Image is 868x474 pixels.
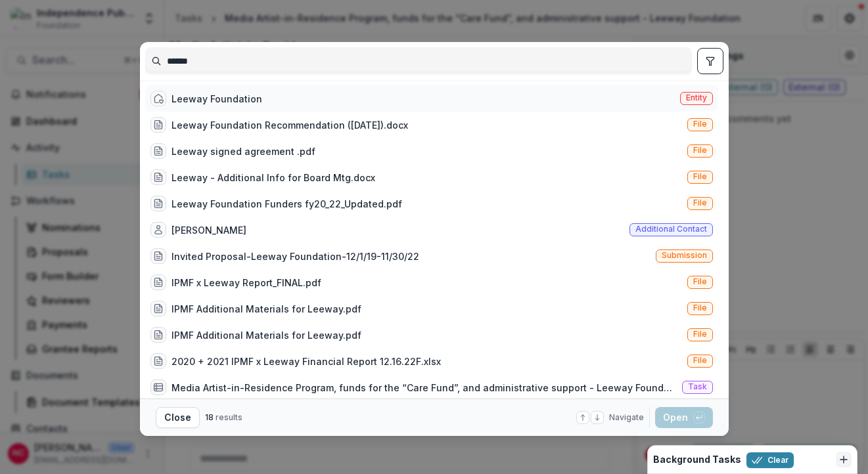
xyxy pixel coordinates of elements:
span: File [693,303,707,312]
span: Task [688,382,707,391]
button: Dismiss [836,452,852,467]
div: IPMF x Leeway Report_FINAL.pdf [171,276,321,290]
div: Leeway Foundation Funders fy20_22_Updated.pdf [171,197,402,211]
div: IPMF Additional Materials for Leeway.pdf [171,328,361,342]
div: Leeway signed agreement .pdf [171,144,315,158]
div: Leeway Foundation [171,92,262,106]
div: Invited Proposal-Leeway Foundation-12/1/19-11/30/22 [171,249,419,263]
span: 18 [205,412,214,422]
span: File [693,198,707,207]
div: IPMF Additional Materials for Leeway.pdf [171,302,361,316]
button: Close [156,407,200,428]
span: Navigate [609,412,644,423]
span: File [693,356,707,365]
button: toggle filters [697,48,723,74]
span: results [216,412,242,422]
button: Open [655,407,713,428]
span: Submission [662,251,707,260]
span: File [693,330,707,339]
span: File [693,277,707,286]
span: Additional contact [635,225,707,234]
button: Clear [746,452,794,468]
h2: Background Tasks [653,454,741,465]
div: Media Artist-in-Residence Program, funds for the “Care Fund”, and administrative support - Leeway... [171,381,677,395]
span: File [693,146,707,155]
span: File [693,119,707,129]
div: Leeway Foundation Recommendation ([DATE]).docx [171,118,408,132]
div: [PERSON_NAME] [171,223,246,237]
span: Entity [686,93,707,102]
div: Leeway - Additional Info for Board Mtg.docx [171,171,375,184]
span: File [693,172,707,181]
div: 2020 + 2021 IPMF x Leeway Financial Report 12.16.22F.xlsx [171,355,441,368]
